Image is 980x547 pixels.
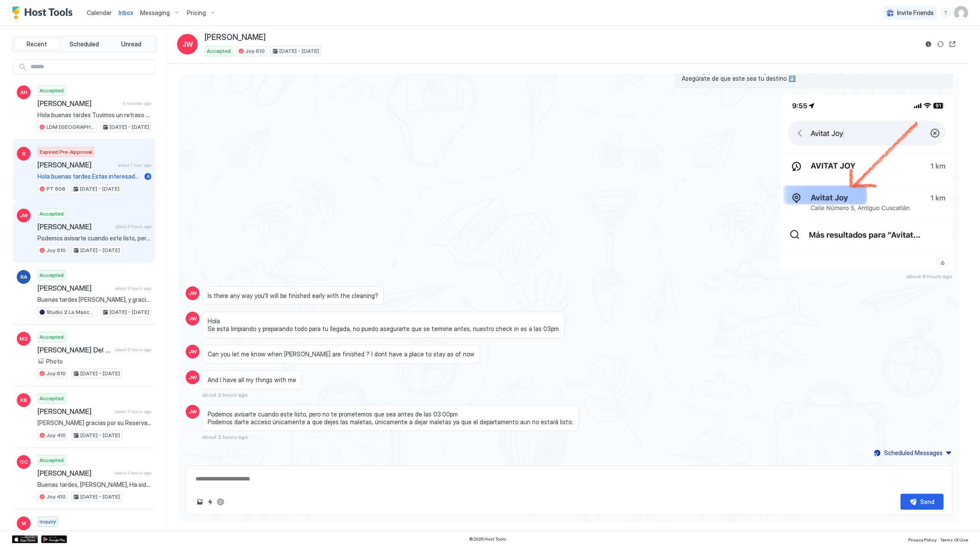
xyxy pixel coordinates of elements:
button: Unread [108,38,154,50]
a: Host Tools Logo [12,6,77,19]
button: Open reservation [947,39,958,49]
span: about 2 hours ago [202,392,248,398]
span: Joy 610 [46,370,66,377]
span: OC [20,458,28,466]
span: [PERSON_NAME] [37,469,111,477]
span: Accepted [207,47,231,55]
a: Google Play Store [41,535,67,543]
span: Podemos avisarte cuando este listo, pero no te prometemos que sea antes de las 03:00pm Podemos da... [208,410,573,425]
button: Reservation information [923,39,934,49]
button: Scheduled Messages [873,447,952,459]
span: Accepted [40,395,64,402]
span: Pricing [187,9,206,17]
span: about 2 hours ago [202,434,248,440]
a: App Store [12,535,38,543]
span: [DATE] - [DATE] [80,432,120,439]
div: User profile [954,6,968,20]
span: [PERSON_NAME] Del [PERSON_NAME] [37,346,112,354]
span: [DATE] - [DATE] [110,123,149,131]
span: about 2 hours ago [115,224,151,229]
span: [PERSON_NAME] [205,33,266,43]
span: Accepted [40,333,64,341]
span: PT 508 [46,185,65,193]
span: [PERSON_NAME] [37,99,119,108]
span: MD [19,335,28,343]
span: LDM [GEOGRAPHIC_DATA] [46,123,95,131]
div: tab-group [12,36,156,52]
span: [PERSON_NAME] [37,407,111,416]
span: Terms Of Use [940,537,968,542]
span: [DATE] - [DATE] [80,185,119,193]
span: [PERSON_NAME] [37,161,115,169]
div: Scheduled Messages [884,448,943,457]
span: Accepted [40,456,64,464]
span: RA [20,273,27,281]
span: Accepted [40,210,64,218]
span: Hola buenas tardes Tuvimos un retraso en la preparación de la propiedad para tu llegada, nos pued... [37,111,151,119]
div: Send [920,497,934,506]
a: Calendar [87,8,112,17]
span: Messaging [140,9,170,17]
span: about 3 hours ago [115,286,151,291]
span: Calendar [87,9,112,16]
span: AH [20,88,28,96]
a: Inbox [119,8,133,17]
span: about 3 hours ago [115,347,151,353]
span: [DATE] - [DATE] [80,493,120,501]
span: Is there any way you'll will be finished early with the cleaning? [208,292,378,300]
span: [PERSON_NAME] [37,222,112,231]
span: JW [189,348,197,356]
span: Expired Pre-Approval [40,148,92,156]
span: 6 minutes ago [123,100,151,106]
span: [PERSON_NAME] [37,284,112,292]
span: Joy 610 [46,246,66,254]
span: Podemos avisarte cuando este listo, pero no te prometemos que sea antes de las 03:00pm Podemos da... [37,234,151,242]
a: Terms Of Use [940,535,968,544]
span: JW [189,289,197,297]
span: Joy 610 [245,47,265,55]
span: Buenas tardes, [PERSON_NAME], Ha sido un placer tenerte como huésped. Esperamos que hayas disfrut... [37,481,151,489]
input: Input Field [27,60,155,74]
span: [DATE] - [DATE] [279,47,319,55]
button: ChatGPT Auto Reply [215,497,226,507]
span: Studio 2 La Mascota [46,308,95,316]
span: Accepted [40,271,64,279]
span: Unread [121,40,141,48]
a: Privacy Policy [908,535,937,544]
span: about 4 hours ago [115,409,151,414]
span: about 1 hour ago [118,162,151,168]
span: Joy 410 [46,493,66,501]
button: Sync reservation [935,39,946,49]
span: Joy 410 [46,432,66,439]
span: Invite Friends [897,9,934,17]
span: JW [182,39,193,49]
span: Recent [27,40,47,48]
button: Upload image [195,497,205,507]
button: Scheduled [61,38,107,50]
span: JW [189,408,197,416]
button: Send [900,494,943,510]
button: Quick reply [205,497,215,507]
span: KB [20,396,27,404]
span: Buenas tardes [PERSON_NAME], y gracias por tu hospitalidad. He disfrutado mi estancia en tu estud... [37,296,151,304]
span: Accepted [40,87,64,94]
span: M [21,520,26,527]
span: Photo [46,358,63,365]
span: [DATE] - [DATE] [80,370,120,377]
span: JW [189,315,197,322]
span: Inquiry [40,518,56,526]
span: [DATE] - [DATE] [110,308,149,316]
span: Hola buenas tardes Estas interesada siempre en el área de la escalón? [37,173,141,180]
span: Can you let me know when [PERSON_NAME] are finished ? I dont have a place to stay as of now [208,350,475,358]
span: Hola Se está limpiando y preparando todo para tu llegada, no puedo asegurarte que se termine ante... [208,317,559,332]
span: © 2025 Host Tools [469,536,506,542]
span: [PERSON_NAME] gracias por su Reservacion desde [DATE] hasta [DATE], de 13 noches para 1 huéspedes... [37,419,151,427]
span: Scheduled [70,40,99,48]
span: Privacy Policy [908,537,937,542]
div: menu [940,8,951,18]
button: Recent [14,38,60,50]
span: Inbox [119,9,133,16]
